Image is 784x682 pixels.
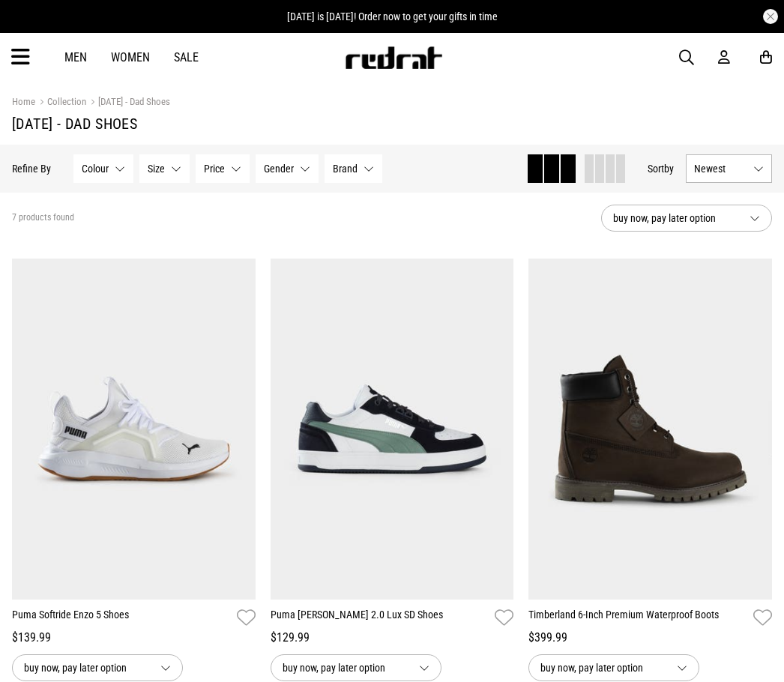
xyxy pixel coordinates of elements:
span: buy now, pay later option [283,659,407,677]
div: $139.99 [12,629,256,647]
img: Puma Caven 2.0 Lux Sd Shoes in White [271,259,514,600]
button: Size [139,154,190,183]
a: [DATE] - Dad Shoes [86,96,170,110]
a: Men [64,50,87,64]
a: Home [12,96,35,107]
button: Price [196,154,250,183]
span: by [664,163,674,175]
img: Timberland 6-inch Premium Waterproof Boots in Brown [528,259,772,600]
button: Sortby [648,160,674,178]
a: Puma [PERSON_NAME] 2.0 Lux SD Shoes [271,607,489,629]
span: buy now, pay later option [613,209,738,227]
a: Sale [174,50,199,64]
a: Collection [35,96,86,110]
span: Newest [694,163,747,175]
span: Brand [333,163,358,175]
button: buy now, pay later option [12,654,183,681]
h1: [DATE] - Dad Shoes [12,115,772,133]
span: buy now, pay later option [24,659,148,677]
img: Puma Softride Enzo 5 Shoes in White [12,259,256,600]
span: [DATE] is [DATE]! Order now to get your gifts in time [287,10,498,22]
span: Gender [264,163,294,175]
div: $129.99 [271,629,514,647]
div: $399.99 [528,629,772,647]
a: Timberland 6-Inch Premium Waterproof Boots [528,607,747,629]
span: Price [204,163,225,175]
a: Puma Softride Enzo 5 Shoes [12,607,231,629]
p: Refine By [12,163,51,175]
span: Colour [82,163,109,175]
button: Gender [256,154,319,183]
button: Brand [325,154,382,183]
button: buy now, pay later option [601,205,772,232]
span: Size [148,163,165,175]
button: Colour [73,154,133,183]
img: Redrat logo [344,46,443,69]
button: buy now, pay later option [271,654,441,681]
button: Newest [686,154,772,183]
a: Women [111,50,150,64]
button: buy now, pay later option [528,654,699,681]
span: buy now, pay later option [540,659,665,677]
span: 7 products found [12,212,74,224]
